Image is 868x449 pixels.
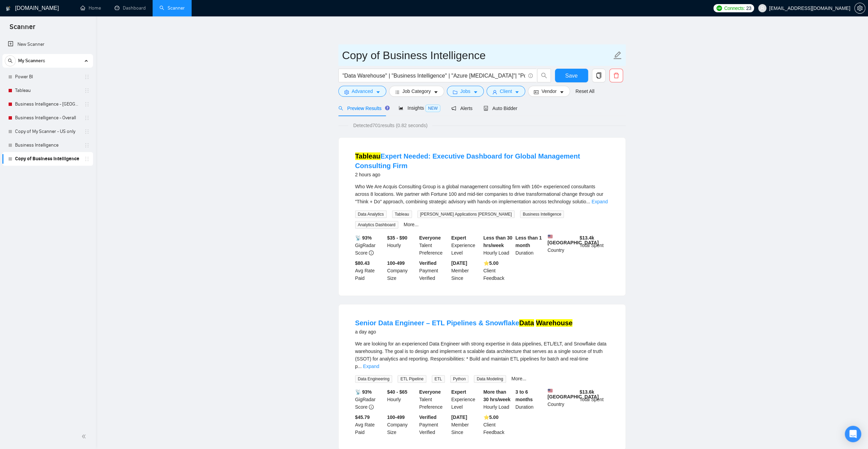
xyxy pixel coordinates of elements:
span: caret-down [559,90,564,95]
div: Hourly Load [482,388,514,411]
a: setting [854,5,865,11]
span: We are looking for an experienced Data Engineer with strong expertise in data pipelines, ETL/ELT,... [355,341,607,369]
div: We are looking for an experienced Data Engineer with strong expertise in data pipelines, ETL/ELT,... [355,340,609,370]
a: TableauExpert Needed: Executive Dashboard for Global Management Consulting Firm [355,152,580,169]
div: GigRadar Score [354,388,386,411]
span: My Scanners [18,54,45,68]
b: Expert [451,235,466,241]
span: search [338,106,343,111]
span: NEW [425,105,440,112]
div: Hourly [386,388,418,411]
a: Business Intelligence - Overall [15,111,80,125]
a: Expand [363,364,379,369]
span: idcard [534,90,539,95]
div: Duration [514,388,546,411]
div: Client Feedback [482,413,514,436]
span: ... [358,364,362,369]
span: holder [84,156,90,162]
div: Country [546,234,578,257]
span: caret-down [473,90,478,95]
span: Tableau [392,210,412,218]
span: caret-down [433,90,438,95]
span: holder [84,129,90,134]
div: Payment Verified [418,259,450,282]
input: Search Freelance Jobs... [342,71,525,80]
button: search [5,55,16,66]
a: More... [404,222,419,227]
button: copy [592,69,606,82]
div: Duration [514,234,546,257]
span: Data Analytics [355,210,387,218]
span: setting [855,5,865,11]
span: holder [84,115,90,121]
span: Analytics Dashboard [355,221,398,229]
span: Auto Bidder [483,106,517,111]
span: holder [84,142,90,148]
a: Tableau [15,84,80,97]
b: 📡 93% [355,235,372,241]
span: double-left [81,433,88,440]
img: 🇺🇸 [548,388,553,393]
span: Connects: [724,4,744,12]
button: delete [609,69,623,82]
div: Country [546,388,578,411]
button: barsJob Categorycaret-down [389,86,444,97]
a: Power BI [15,70,80,84]
div: Experience Level [450,388,482,411]
button: search [537,69,551,82]
b: $40 - $65 [387,389,407,395]
a: Expand [592,199,608,204]
div: Who We Are Acquis Consulting Group is a global management consulting firm with 160+ experienced c... [355,183,609,205]
div: Company Size [386,259,418,282]
b: $ 13.4k [580,235,594,241]
span: search [537,72,550,79]
div: Member Since [450,259,482,282]
div: Open Intercom Messenger [845,426,861,442]
b: [DATE] [451,260,467,266]
div: Avg Rate Paid [354,413,386,436]
span: ETL Pipeline [398,375,426,383]
a: Copy of My Scanner - US only [15,125,80,138]
a: dashboardDashboard [115,5,146,11]
div: Member Since [450,413,482,436]
span: edit [613,51,622,60]
span: Vendor [541,87,556,95]
a: New Scanner [8,38,88,51]
a: searchScanner [159,5,185,11]
img: upwork-logo.png [716,5,722,11]
div: Total Spent [578,234,610,257]
img: logo [6,3,11,14]
span: Business Intelligence [520,210,564,218]
b: $80.43 [355,260,370,266]
b: Everyone [419,235,441,241]
div: 2 hours ago [355,171,609,179]
a: Copy of Business Intelligence [15,152,80,166]
span: Insights [399,105,440,111]
span: holder [84,88,90,93]
div: Experience Level [450,234,482,257]
b: ⭐️ 5.00 [483,414,498,420]
span: Data Engineering [355,375,392,383]
span: holder [84,74,90,80]
span: Job Category [402,87,431,95]
div: Payment Verified [418,413,450,436]
span: Advanced [352,87,373,95]
button: userClientcaret-down [487,86,526,97]
div: Avg Rate Paid [354,259,386,282]
button: folderJobscaret-down [447,86,484,97]
button: Save [555,69,588,82]
b: More than 30 hrs/week [483,389,510,402]
img: 🇺🇸 [548,234,553,239]
span: copy [592,72,605,79]
li: My Scanners [2,54,93,166]
span: holder [84,101,90,107]
span: info-circle [528,73,533,78]
a: Business Intelligence [15,138,80,152]
b: Less than 1 month [515,235,542,248]
span: info-circle [369,405,374,409]
span: Alerts [451,106,472,111]
mark: Tableau [355,152,380,160]
span: Who We Are Acquis Consulting Group is a global management consulting firm with 160+ experienced c... [355,184,604,204]
span: Jobs [460,87,470,95]
mark: Data [519,319,534,327]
